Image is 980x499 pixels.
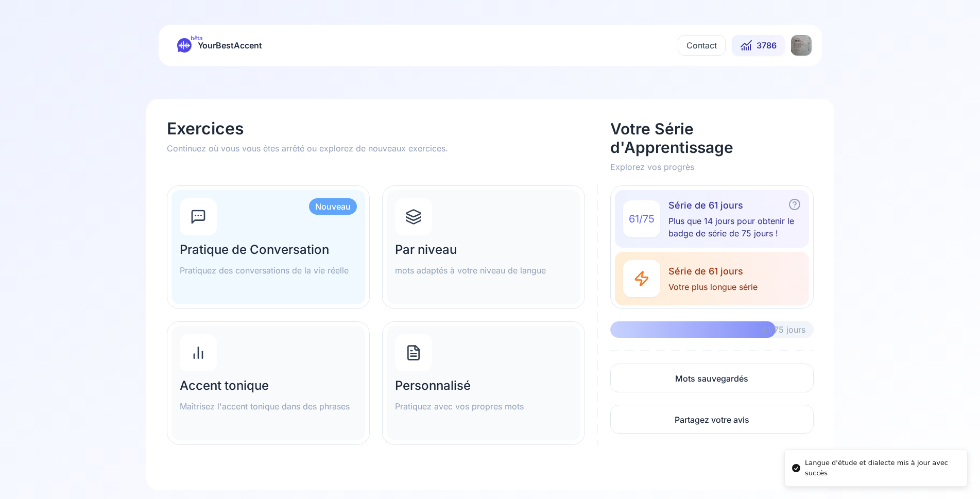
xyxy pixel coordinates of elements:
[167,142,598,154] p: Continuez où vous vous êtes arrêté ou explorez de nouveaux exercices.
[668,215,800,239] span: Plus que 14 jours pour obtenir le badge de série de 75 jours !
[629,212,655,226] span: 61 / 75
[395,264,572,277] p: mots adaptés à votre niveau de langue
[382,185,585,309] a: Par niveaumots adaptés à votre niveau de langue
[395,242,572,258] h2: Par niveau
[167,321,370,445] a: Accent toniqueMaîtrisez l'accent tonique dans des phrases
[668,281,758,293] span: Votre plus longue série
[180,242,357,258] h2: Pratique de Conversation
[167,185,370,309] a: NouveauPratique de ConversationPratiquez des conversations de la vie réelle
[395,377,572,394] h2: Personnalisé
[180,400,357,412] p: Maîtrisez l'accent tonique dans des phrases
[762,323,805,336] span: 61/75 jours
[805,458,959,478] div: Langue d'étude et dialecte mis à jour avec succès
[167,119,598,138] h1: Exercices
[668,264,758,279] span: Série de 61 jours
[610,161,813,173] p: Explorez vos progrès
[382,321,585,445] a: PersonnaliséPratiquez avec vos propres mots
[757,39,777,51] span: 3786
[309,198,357,215] div: Nouveau
[198,38,262,53] span: YourBestAccent
[610,364,813,392] a: Mots sauvegardés
[395,400,572,412] p: Pratiquez avec vos propres mots
[191,34,202,42] span: bêta
[678,35,726,56] button: Contact
[791,35,812,56] img: DH
[668,198,800,213] span: Série de 61 jours
[610,405,813,434] a: Partagez votre avis
[180,377,357,394] h2: Accent tonique
[180,264,357,277] p: Pratiquez des conversations de la vie réelle
[732,35,785,56] button: 3786
[169,38,270,53] a: bêtaYourBestAccent
[610,119,813,157] h2: Votre Série d'Apprentissage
